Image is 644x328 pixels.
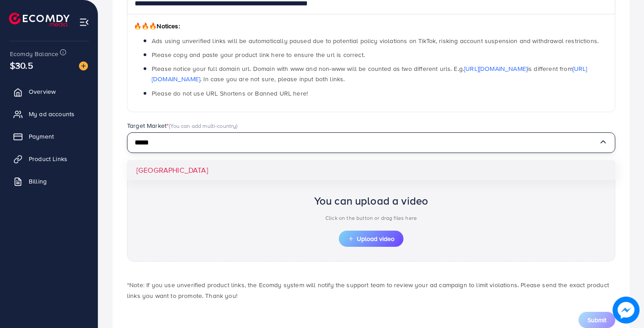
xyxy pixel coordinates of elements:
a: Product Links [7,150,91,168]
button: Submit [578,312,615,328]
span: Upload video [348,236,394,242]
img: image [613,297,640,324]
a: Billing [7,172,91,190]
span: (You can add multi-country) [169,122,237,130]
span: Submit [587,315,606,324]
img: menu [79,17,89,27]
button: Upload video [339,231,403,247]
a: My ad accounts [7,105,91,123]
span: My ad accounts [29,109,74,118]
div: Search for option [127,132,615,153]
span: 🔥🔥🔥 [134,22,157,31]
span: Please notice your full domain url. Domain with www and non-www will be counted as two different ... [152,64,587,83]
li: [GEOGRAPHIC_DATA] [127,161,615,180]
p: *Note: If you use unverified product links, the Ecomdy system will notify the support team to rev... [127,280,615,301]
span: Overview [29,87,56,96]
a: Payment [7,127,91,145]
span: Please copy and paste your product link here to ensure the url is correct. [152,50,365,59]
a: [URL][DOMAIN_NAME] [464,64,527,73]
span: $30.5 [10,59,33,72]
label: Target Market [127,121,238,130]
span: Product Links [29,154,67,163]
a: Overview [7,83,91,101]
p: Click on the button or drag files here [314,213,429,223]
span: Ads using unverified links will be automatically paused due to potential policy violations on Tik... [152,36,599,45]
img: image [79,61,88,70]
h2: You can upload a video [314,194,429,207]
span: Payment [29,132,54,141]
img: logo [9,13,70,26]
span: Please do not use URL Shortens or Banned URL here! [152,89,308,98]
span: Ecomdy Balance [10,49,58,58]
span: Billing [29,177,47,186]
input: Search for option [135,136,599,150]
span: Notices: [134,22,180,31]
